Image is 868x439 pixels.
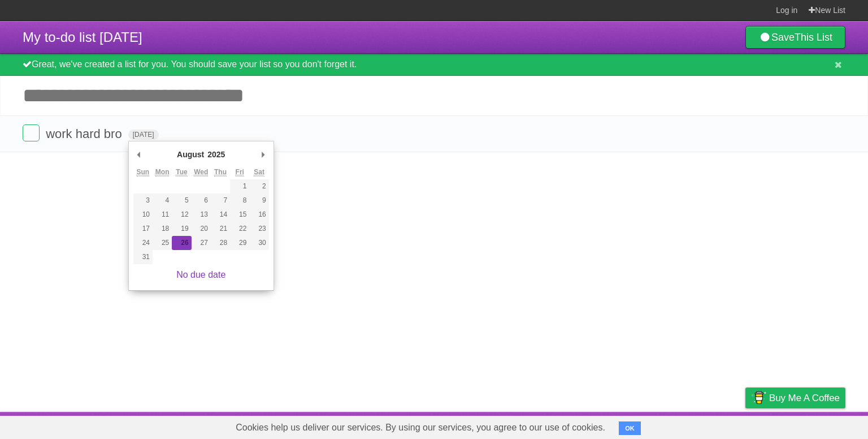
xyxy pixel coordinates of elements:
button: 5 [172,193,191,208]
button: 2 [249,179,268,193]
button: 1 [230,179,249,193]
a: Developers [632,415,678,436]
a: Suggest a feature [774,415,845,436]
a: Privacy [731,415,760,436]
label: Done [23,124,40,141]
a: Buy me a coffee [745,388,845,408]
button: 8 [230,193,249,208]
button: 11 [153,208,172,222]
abbr: Tuesday [176,168,187,177]
button: 4 [153,193,172,208]
span: Cookies help us deliver our services. By using our services, you agree to our use of cookies. [224,416,617,439]
a: SaveThis List [745,26,845,49]
abbr: Thursday [214,168,227,177]
button: Previous Month [133,146,145,163]
button: Next Month [258,146,269,163]
button: 27 [192,236,211,250]
abbr: Sunday [137,168,150,177]
button: 26 [172,236,191,250]
button: 14 [211,208,230,222]
button: 7 [211,193,230,208]
button: 21 [211,222,230,236]
abbr: Saturday [254,168,264,177]
span: [DATE] [128,130,159,140]
a: About [595,415,619,436]
img: Buy me a coffee [751,388,766,407]
button: 23 [249,222,268,236]
button: 24 [133,236,153,250]
a: No due date [176,270,225,279]
b: This List [795,32,832,43]
span: work hard bro [46,127,125,141]
div: 2025 [206,146,227,163]
button: 12 [172,208,191,222]
button: 25 [153,236,172,250]
span: Buy me a coffee [769,388,840,408]
button: 19 [172,222,191,236]
button: 30 [249,236,268,250]
button: 28 [211,236,230,250]
button: 20 [192,222,211,236]
abbr: Friday [236,168,244,177]
button: 13 [192,208,211,222]
span: My to-do list [DATE] [23,29,142,45]
a: Terms [692,415,717,436]
button: 15 [230,208,249,222]
button: 9 [249,193,268,208]
button: 3 [133,193,153,208]
button: 10 [133,208,153,222]
abbr: Monday [155,168,170,177]
button: OK [619,421,641,435]
div: August [175,146,206,163]
button: 22 [230,222,249,236]
button: 16 [249,208,268,222]
button: 18 [153,222,172,236]
button: 6 [192,193,211,208]
button: 29 [230,236,249,250]
button: 31 [133,250,153,264]
abbr: Wednesday [194,168,208,177]
button: 17 [133,222,153,236]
